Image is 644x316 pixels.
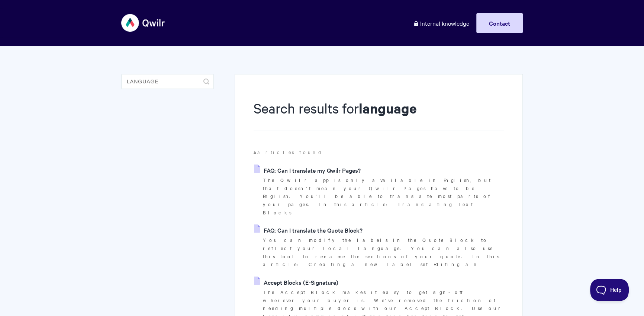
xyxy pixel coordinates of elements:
[254,277,338,288] a: Accept Blocks (E-Signature)
[590,279,629,301] iframe: Toggle Customer Support
[359,99,417,117] strong: language
[408,13,475,33] a: Internal knowledge
[254,99,504,131] h1: Search results for
[121,9,165,37] img: Qwilr Help Center
[263,176,504,217] p: The Qwilr app is only available in English, but that doesn't mean your Qwilr Pages have to be Eng...
[254,149,257,156] strong: 4
[254,148,504,156] p: articles found
[254,224,363,236] a: FAQ: Can I translate the Quote Block?
[476,13,523,33] a: Contact
[254,165,361,176] a: FAQ: Can I translate my Qwilr Pages?
[263,236,504,268] p: You can modify the labels in the Quote Block to reflect your local language. You can also use thi...
[121,74,214,89] input: Search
